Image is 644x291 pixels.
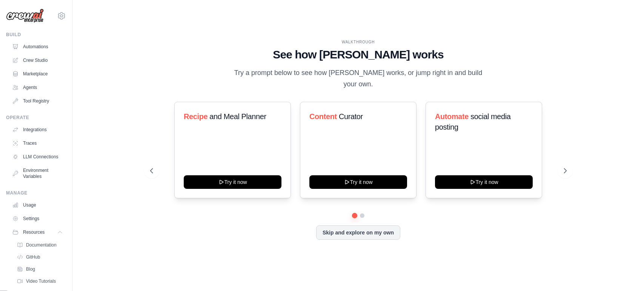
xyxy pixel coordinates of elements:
[9,124,66,136] a: Integrations
[6,115,66,121] div: Operate
[26,278,56,284] span: Video Tutorials
[150,48,567,61] h1: See how [PERSON_NAME] works
[9,164,66,182] a: Environment Variables
[184,112,207,121] span: Recipe
[14,240,66,250] a: Documentation
[435,112,511,131] span: social media posting
[232,67,485,90] p: Try a prompt below to see how [PERSON_NAME] works, or jump right in and build your own.
[435,112,469,121] span: Automate
[9,95,66,107] a: Tool Registry
[209,112,266,121] span: and Meal Planner
[6,190,66,196] div: Manage
[606,255,644,291] iframe: Chat Widget
[26,254,40,260] span: GitHub
[309,175,407,189] button: Try it now
[184,175,281,189] button: Try it now
[9,213,66,225] a: Settings
[150,39,567,45] div: WALKTHROUGH
[14,276,66,286] a: Video Tutorials
[26,242,57,248] span: Documentation
[6,9,44,23] img: Logo
[9,226,66,238] button: Resources
[9,137,66,149] a: Traces
[339,112,363,121] span: Curator
[9,199,66,211] a: Usage
[316,225,400,240] button: Skip and explore on my own
[14,252,66,262] a: GitHub
[9,81,66,93] a: Agents
[435,175,533,189] button: Try it now
[606,255,644,291] div: Widget de chat
[9,41,66,53] a: Automations
[23,229,45,235] span: Resources
[9,54,66,66] a: Crew Studio
[9,151,66,163] a: LLM Connections
[14,264,66,274] a: Blog
[6,32,66,38] div: Build
[26,266,35,272] span: Blog
[9,68,66,80] a: Marketplace
[309,112,337,121] span: Content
